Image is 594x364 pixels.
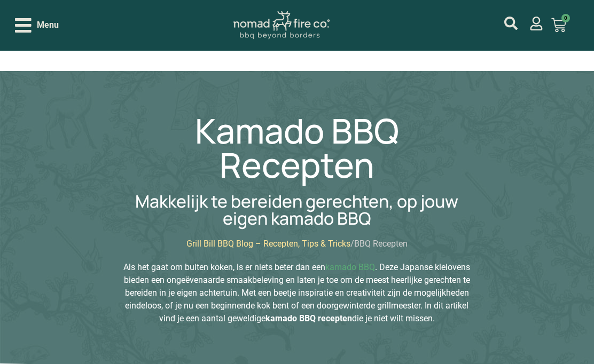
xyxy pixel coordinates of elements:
[186,239,350,249] a: Grill Bill BBQ Blog – Recepten, Tips & Tricks
[325,262,375,272] a: kamado BBQ
[504,17,518,30] a: mijn account
[265,313,352,323] strong: kamado BBQ recepten
[538,11,579,39] a: 0
[354,239,408,249] span: BBQ Recepten
[15,16,59,35] div: Open/Close Menu
[561,14,570,22] span: 0
[119,114,475,182] h1: Kamado BBQ Recepten
[350,239,354,249] span: /
[529,17,543,30] a: mijn account
[119,261,475,325] p: Als het gaat om buiten koken, is er niets beter dan een . Deze Japanse kleiovens bieden een ongeë...
[233,11,330,39] img: Nomad Logo
[119,193,475,227] h2: Makkelijk te bereiden gerechten, op jouw eigen kamado BBQ
[37,19,59,31] span: Menu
